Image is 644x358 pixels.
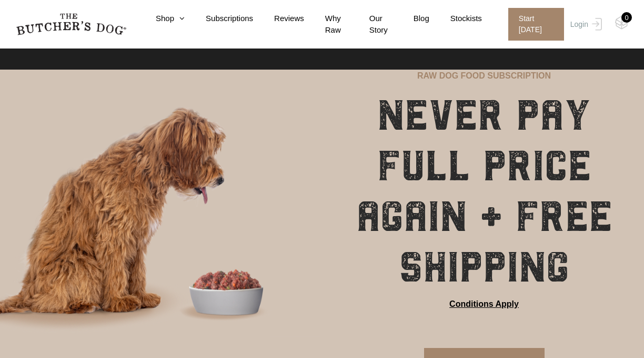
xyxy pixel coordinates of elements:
h1: NEVER PAY FULL PRICE AGAIN + FREE SHIPPING [350,90,618,293]
a: Subscriptions [185,13,253,25]
a: Reviews [253,13,304,25]
span: Start [DATE] [508,8,564,41]
a: Blog [393,13,429,25]
a: Shop [135,13,185,25]
a: Stockists [429,13,482,25]
a: Start [DATE] [498,8,568,41]
img: TBD_Cart-Empty.png [615,16,628,30]
p: RAW DOG FOOD SUBSCRIPTION [417,70,551,82]
a: Login [568,8,602,41]
div: 0 [621,12,632,23]
a: Conditions Apply [449,298,519,311]
a: Our Story [348,13,393,36]
a: Why Raw [304,13,348,36]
